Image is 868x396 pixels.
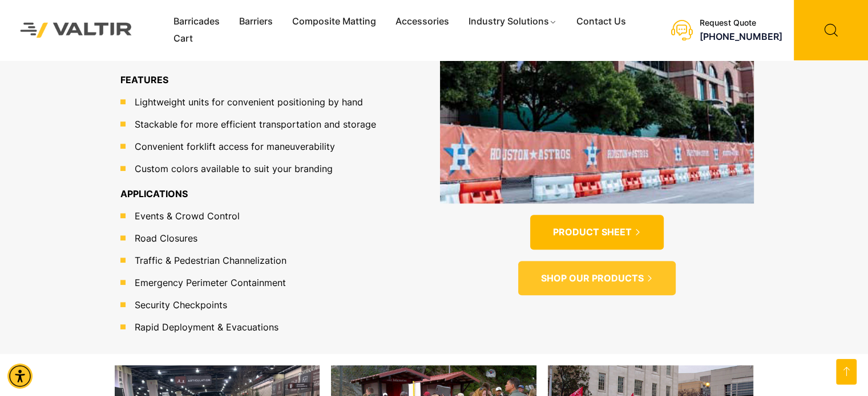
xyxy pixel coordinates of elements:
[518,261,676,296] a: SHOP OUR PRODUCTS
[386,13,459,30] a: Accessories
[132,320,278,334] span: Rapid Deployment & Evacuations
[132,276,286,289] span: Emergency Perimeter Containment
[700,18,782,28] div: Request Quote
[7,364,33,389] div: Accessibility Menu
[553,226,632,238] span: PRODUCT SHEET
[530,215,664,250] a: PRODUCT SHEET
[440,27,754,203] img: PRODUCT SHEET
[132,209,240,223] span: Events & Crowd Control
[9,11,144,49] img: Valtir Rentals
[132,298,227,312] span: Security Checkpoints
[132,117,376,131] span: Stackable for more efficient transportation and storage
[132,254,286,267] span: Traffic & Pedestrian Channelization
[120,74,168,85] b: FEATURES
[836,359,857,385] a: Open this option
[229,13,282,30] a: Barriers
[132,162,333,175] span: Custom colors available to suit your branding
[459,13,567,30] a: Industry Solutions
[567,13,636,30] a: Contact Us
[282,13,386,30] a: Composite Matting
[120,188,188,199] b: APPLICATIONS
[132,231,197,245] span: Road Closures
[164,13,229,30] a: Barricades
[164,30,203,47] a: Cart
[132,95,363,109] span: Lightweight units for convenient positioning by hand
[700,31,782,42] a: call (888) 496-3625
[541,272,644,284] span: SHOP OUR PRODUCTS
[132,140,335,153] span: Convenient forklift access for maneuverability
